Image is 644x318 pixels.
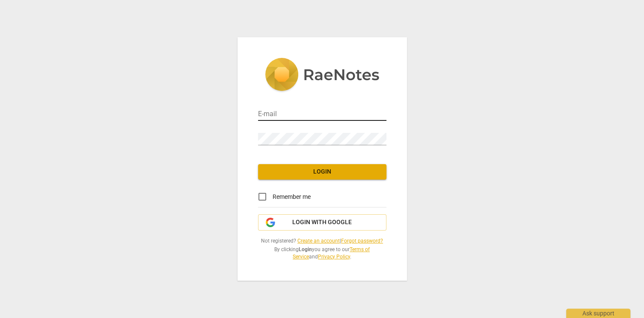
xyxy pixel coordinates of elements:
a: Privacy Policy [318,254,350,260]
img: 5ac2273c67554f335776073100b6d88f.svg [265,58,380,93]
span: Login with Google [292,218,352,227]
b: Login [299,246,312,252]
a: Create an account [297,238,340,244]
span: Not registered? | [258,237,386,245]
button: Login with Google [258,214,386,231]
span: By clicking you agree to our and . [258,246,386,260]
div: Ask support [566,309,630,318]
a: Forgot password? [341,238,383,244]
span: Remember me [273,192,311,201]
a: Terms of Service [293,246,370,260]
button: Login [258,164,386,180]
span: Login [265,168,380,176]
